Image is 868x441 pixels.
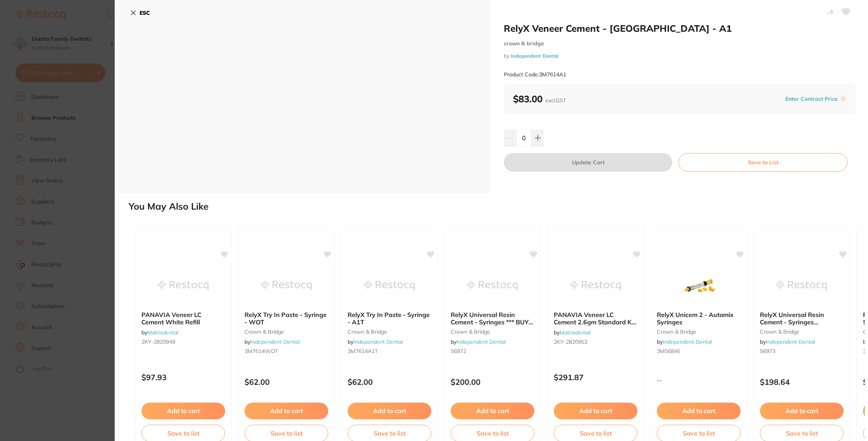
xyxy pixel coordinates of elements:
[760,377,844,386] p: $198.64
[348,338,403,345] span: by
[348,329,431,335] small: crown & bridge
[451,338,506,345] span: by
[348,348,431,354] small: 3M7614A1T
[141,311,225,326] b: PANAVIA Veneer LC Cement White Refill
[147,329,178,336] a: Matrixdental
[250,338,300,345] a: Independent Dental
[348,403,431,419] button: Add to cart
[456,338,506,345] a: Independent Dental
[657,338,712,345] span: by
[141,373,225,382] p: $97.93
[554,339,637,345] small: 2KY-2820953
[245,348,328,354] small: 3M7614WOT
[451,311,534,326] b: RelyX Universal Resin Cement - Syringes *** BUY 3 RELY X UNIVERSAL REFILLS - GET 1 RELY X UNIVERS...
[245,377,328,386] p: $62.00
[783,95,840,103] button: Enter Contract Price
[657,348,741,354] small: 3M56846
[141,403,225,419] button: Add to cart
[451,329,534,335] small: crown & bridge
[760,403,844,419] button: Add to cart
[348,311,431,326] b: RelyX Try In Paste - Syringe - A1T
[840,96,846,102] label: i
[158,266,208,305] img: PANAVIA Veneer LC Cement White Refill
[554,373,637,382] p: $291.87
[141,329,178,336] span: by
[348,377,431,386] p: $62.00
[504,40,856,47] small: crown & bridge
[554,403,637,419] button: Add to cart
[467,266,518,305] img: RelyX Universal Resin Cement - Syringes *** BUY 3 RELY X UNIVERSAL REFILLS - GET 1 RELY X UNIVERS...
[129,201,865,212] h2: You May Also Like
[554,311,637,326] b: PANAVIA Veneer LC Cement 2.6gm Standard Kit - Clear
[679,153,847,172] button: Save to List
[511,53,558,59] a: Independent Dental
[560,329,591,336] a: Matrixdental
[673,266,724,305] img: RelyX Unicem 2 - Automix Syringes
[504,53,856,59] small: by
[570,266,621,305] img: PANAVIA Veneer LC Cement 2.6gm Standard Kit - Clear
[657,311,741,326] b: RelyX Unicem 2 - Automix Syringes
[777,266,827,305] img: RelyX Universal Resin Cement - Syringes **temporary out of stock** - A3O
[139,9,150,16] b: ESC
[141,339,225,345] small: 2KY-2820949
[245,311,328,326] b: RelyX Try In Paste - Syringe - WOT
[451,403,534,419] button: Add to cart
[504,71,566,78] small: Product Code: 3M7614A1
[504,153,672,172] button: Update Cart
[364,266,415,305] img: RelyX Try In Paste - Syringe - A1T
[760,329,844,335] small: crown & bridge
[760,338,815,345] span: by
[245,338,300,345] span: by
[245,403,328,419] button: Add to cart
[261,266,312,305] img: RelyX Try In Paste - Syringe - WOT
[451,377,534,386] p: $200.00
[554,329,591,336] span: by
[663,338,712,345] a: Independent Dental
[451,348,534,354] small: 56972
[353,338,403,345] a: Independent Dental
[766,338,815,345] a: Independent Dental
[657,403,741,419] button: Add to cart
[504,22,856,34] h2: RelyX Veneer Cement - [GEOGRAPHIC_DATA] - A1
[651,377,747,384] div: --
[760,311,844,326] b: RelyX Universal Resin Cement - Syringes **temporary out of stock** - A3O
[545,97,566,104] span: excl. GST
[513,93,566,105] b: $83.00
[245,329,328,335] small: crown & bridge
[130,6,150,19] button: ESC
[657,329,741,335] small: crown & bridge
[760,348,844,354] small: 56973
